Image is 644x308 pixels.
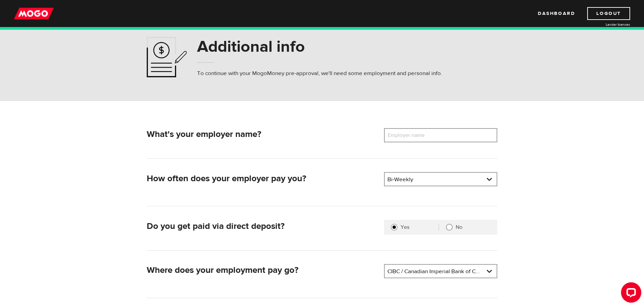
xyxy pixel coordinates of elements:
[14,7,54,20] img: mogo_logo-11ee424be714fa7cbb0f0f49df9e16ec.png
[197,38,442,55] h1: Additional info
[147,221,379,232] h2: Do you get paid via direct deposit?
[384,128,438,142] label: Employer name
[147,265,379,276] h2: Where does your employment pay go?
[197,69,442,77] p: To continue with your MogoMoney pre-approval, we'll need some employment and personal info.
[446,224,453,231] input: No
[147,129,379,140] h2: What's your employer name?
[538,7,575,20] a: Dashboard
[456,224,491,231] label: No
[587,7,630,20] a: Logout
[147,173,379,184] h2: How often does your employer pay you?
[579,22,630,27] a: Lender licences
[401,224,438,231] label: Yes
[147,37,187,77] img: application-ef4f7aff46a5c1a1d42a38d909f5b40b.svg
[391,224,398,231] input: Yes
[616,280,644,308] iframe: LiveChat chat widget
